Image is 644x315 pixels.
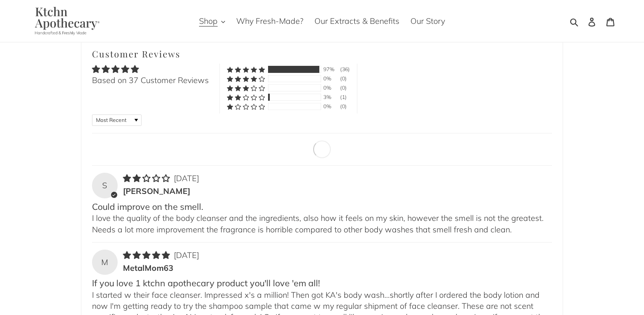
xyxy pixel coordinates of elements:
[24,7,106,35] img: Ktchn Apothecary
[92,75,209,85] a: Based on 37 Customer Reviews
[123,250,172,260] span: 5 star review
[406,14,449,28] a: Our Story
[199,16,218,27] span: Shop
[92,250,118,275] div: M
[92,114,142,126] select: Sort dropdown
[310,14,404,28] a: Our Extracts & Benefits
[174,250,199,260] span: [DATE]
[123,186,190,196] span: [PERSON_NAME]
[92,173,118,198] div: S
[123,263,173,273] span: MetalMom63
[92,64,209,75] div: Average rating is 4.92 stars
[410,16,445,27] span: Our Story
[236,16,303,27] span: Why Fresh-Made?
[195,14,230,28] button: Shop
[92,277,552,289] b: If you love 1 ktchn apothecary product you'll love 'em all!
[92,48,552,60] h2: Customer Reviews
[174,173,199,183] span: [DATE]
[92,201,552,213] b: Could improve on the smell.
[123,173,172,183] span: 2 star review
[232,14,308,28] a: Why Fresh-Made?
[92,213,552,235] p: I love the quality of the body cleanser and the ingredients, also how it feels on my skin, howeve...
[314,16,399,27] span: Our Extracts & Benefits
